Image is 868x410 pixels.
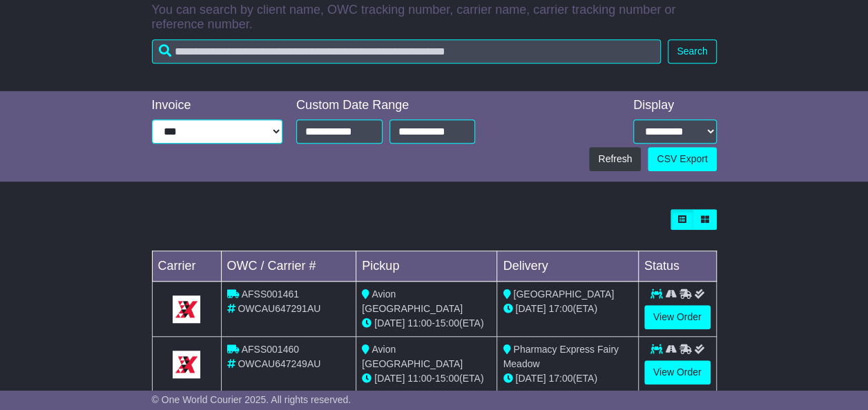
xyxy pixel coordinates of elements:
div: (ETA) [503,371,632,386]
div: Display [633,98,717,113]
span: Pharmacy Express Fairy Meadow [503,344,618,369]
span: [DATE] [374,373,405,384]
div: - (ETA) [362,316,491,331]
img: GetCarrierServiceLogo [173,295,200,323]
span: 17:00 [548,303,572,314]
div: Invoice [152,98,283,113]
span: 15:00 [435,318,459,329]
span: OWCAU647249AU [238,358,320,369]
td: Delivery [497,251,638,282]
span: [DATE] [515,373,546,384]
a: View Order [644,305,711,329]
div: Custom Date Range [296,98,475,113]
span: 15:00 [435,373,459,384]
a: CSV Export [648,147,716,171]
span: AFSS001460 [242,344,299,355]
div: (ETA) [503,302,632,316]
span: 11:00 [407,373,432,384]
button: Search [668,39,716,64]
td: Carrier [152,251,221,282]
span: [DATE] [515,303,546,314]
span: 17:00 [548,373,572,384]
td: Pickup [356,251,497,282]
span: [GEOGRAPHIC_DATA] [513,289,614,300]
td: OWC / Carrier # [221,251,356,282]
button: Refresh [589,147,641,171]
a: View Order [644,360,711,384]
span: AFSS001461 [242,289,299,300]
div: - (ETA) [362,371,491,386]
span: © One World Courier 2025. All rights reserved. [152,394,351,405]
img: GetCarrierServiceLogo [173,351,200,378]
p: You can search by client name, OWC tracking number, carrier name, carrier tracking number or refe... [152,3,717,32]
span: 11:00 [407,318,432,329]
span: [DATE] [374,318,405,329]
span: OWCAU647291AU [238,303,320,314]
td: Status [638,251,716,282]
